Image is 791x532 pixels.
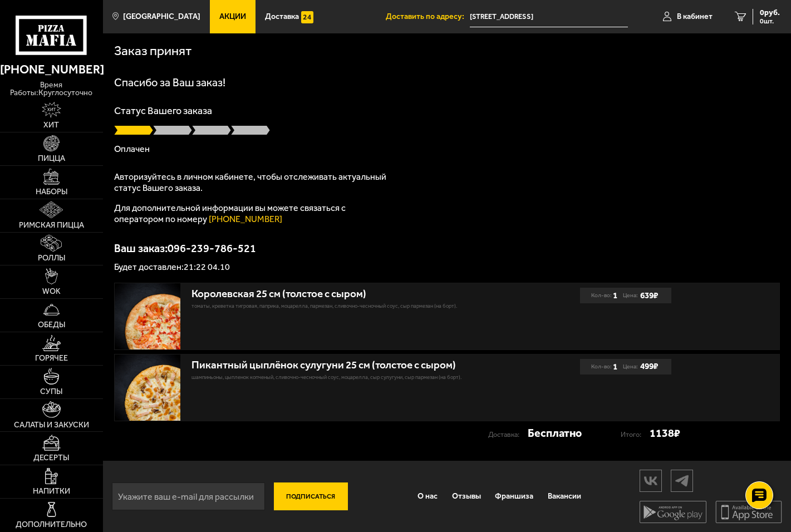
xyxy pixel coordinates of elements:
[14,421,89,429] span: Салаты и закуски
[621,427,650,442] p: Итого:
[591,359,617,375] div: Кол-во:
[640,471,661,490] img: vk
[191,288,503,301] div: Королевская 25 см (толстое с сыром)
[488,427,528,442] p: Доставка:
[191,302,503,311] p: томаты, креветка тигровая, паприка, моцарелла, пармезан, сливочно-чесночный соус, сыр пармезан (н...
[677,13,713,21] span: В кабинет
[114,77,780,88] h1: Спасибо за Ваш заказ!
[541,483,588,510] a: Вакансии
[410,483,445,510] a: О нас
[386,13,470,21] span: Доставить по адресу:
[114,263,780,272] p: Будет доставлен: 21:22 04.10
[123,13,200,21] span: [GEOGRAPHIC_DATA]
[671,471,692,490] img: tg
[640,290,658,301] b: 639 ₽
[114,145,780,154] p: Оплачен
[16,521,87,529] span: Дополнительно
[33,487,70,495] span: Напитки
[38,254,65,262] span: Роллы
[445,483,488,510] a: Отзывы
[38,321,65,329] span: Обеды
[43,121,59,129] span: Хит
[19,221,84,229] span: Римская пицца
[623,288,638,303] span: Цена:
[265,13,299,21] span: Доставка
[209,214,282,224] a: [PHONE_NUMBER]
[591,288,617,303] div: Кол-во:
[650,425,680,441] strong: 1138 ₽
[191,373,503,382] p: шампиньоны, цыпленок копченый, сливочно-чесночный соус, моцарелла, сыр сулугуни, сыр пармезан (на...
[760,18,780,24] span: 0 шт.
[112,482,265,510] input: Укажите ваш e-mail для рассылки
[42,288,61,295] span: WOK
[33,454,69,462] span: Десерты
[219,13,246,21] span: Акции
[274,482,348,510] button: Подписаться
[613,359,617,375] b: 1
[114,203,392,225] p: Для дополнительной информации вы можете связаться с оператором по номеру
[114,243,780,254] p: Ваш заказ: 096-239-786-521
[488,483,541,510] a: Франшиза
[528,425,582,441] strong: Бесплатно
[760,9,780,17] span: 0 руб.
[613,288,617,303] b: 1
[191,359,503,372] div: Пикантный цыплёнок сулугуни 25 см (толстое с сыром)
[114,171,392,194] p: Авторизуйтесь в личном кабинете, чтобы отслеживать актуальный статус Вашего заказа.
[114,106,780,116] p: Статус Вашего заказа
[623,359,638,375] span: Цена:
[38,155,65,162] span: Пицца
[35,354,68,362] span: Горячее
[114,45,191,58] h1: Заказ принят
[470,7,628,27] input: Ваш адрес доставки
[36,188,67,196] span: Наборы
[640,361,658,372] b: 499 ₽
[301,11,313,23] img: 15daf4d41897b9f0e9f617042186c801.svg
[40,388,62,396] span: Супы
